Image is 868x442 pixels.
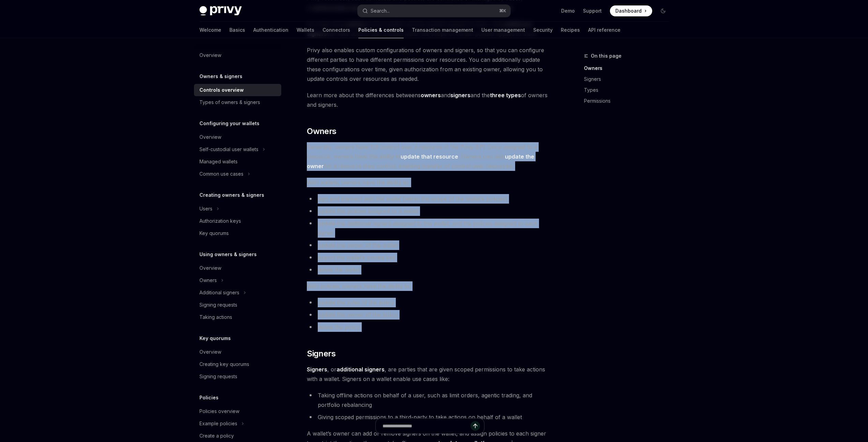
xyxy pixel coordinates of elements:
[253,22,288,38] a: Authentication
[591,52,622,60] span: On this page
[199,360,249,368] div: Creating key quorums
[421,92,441,99] a: owners
[307,322,553,332] li: delete the policy
[199,334,231,342] h5: Key quorums
[194,96,281,108] a: Types of owners & signers
[307,348,335,359] span: Signers
[199,98,260,106] div: Types of owners & signers
[318,266,360,273] span: delete the wallet
[199,51,221,59] div: Overview
[481,22,525,38] a: User management
[470,421,480,431] button: Send message
[584,74,674,85] a: Signers
[583,8,602,14] a: Support
[358,22,404,38] a: Policies & controls
[199,394,219,402] h5: Policies
[199,170,243,178] div: Common use cases
[199,432,234,440] div: Create a policy
[199,158,238,166] div: Managed wallets
[199,250,257,259] h5: Using owners & signers
[401,153,458,160] strong: update that resource
[199,145,258,153] div: Self-custodial user wallets
[229,22,245,38] a: Basics
[323,22,350,38] a: Connectors
[318,242,398,249] span: update the owner of the wallet
[307,90,553,109] span: Learn more about the differences betweens and and the of owners and signers.
[450,92,470,99] strong: signers
[194,84,281,96] a: Controls overview
[615,8,642,14] span: Dashboard
[584,95,674,106] a: Permissions
[318,195,507,202] span: sign and transact with the wallet (within the scope of the wallet’s policies)
[194,227,281,239] a: Key quorums
[199,313,232,321] div: Taking actions
[307,366,327,373] strong: Signers
[194,311,281,323] a: Taking actions
[307,126,336,137] span: Owners
[199,372,237,381] div: Signing requests
[307,298,553,307] li: update the rules of the policy
[194,358,281,370] a: Creating key quorums
[199,217,241,225] div: Authorization keys
[588,22,620,38] a: API reference
[194,262,281,274] a: Overview
[194,299,281,311] a: Signing requests
[318,208,418,215] span: update the policies assigned to a wallet
[194,156,281,168] a: Managed wallets
[199,6,242,16] img: dark logo
[194,49,281,61] a: Overview
[336,366,385,373] strong: additional signers
[561,8,575,14] a: Demo
[358,5,510,17] button: Search...⌘K
[318,254,395,261] span: export the wallet’s private key
[199,205,212,213] div: Users
[450,92,470,99] a: signers
[194,215,281,227] a: Authorization keys
[199,72,242,80] h5: Owners & signers
[199,348,221,356] div: Overview
[199,191,264,199] h5: Creating owners & signers
[412,22,473,38] a: Transaction management
[371,7,390,15] div: Search...
[318,220,537,236] span: update the additional signers assigned to the wallet, and the policies assigned to each signer
[490,92,521,99] strong: three types
[199,407,239,415] div: Policies overview
[199,419,237,428] div: Example policies
[199,133,221,141] div: Overview
[194,370,281,383] a: Signing requests
[194,131,281,143] a: Overview
[421,92,441,99] strong: owners
[307,178,553,187] span: With wallets, owners have the ability to:
[490,92,521,99] a: three types
[561,22,580,38] a: Recipes
[199,289,239,297] div: Additional signers
[610,5,652,16] a: Dashboard
[199,301,237,309] div: Signing requests
[307,45,553,84] span: Privy also enables custom configurations of owners and signers, so that you can configure differe...
[194,430,281,442] a: Create a policy
[499,8,506,14] span: ⌘ K
[199,264,221,272] div: Overview
[307,412,553,422] li: Giving scoped permissions to a third-party to take actions on behalf of a wallet
[297,22,314,38] a: Wallets
[199,276,217,284] div: Owners
[584,63,674,74] a: Owners
[658,5,669,16] button: Toggle dark mode
[307,281,553,291] span: With policies, owners have the ability to:
[307,142,553,171] span: Generally, owners have full control over a resource in the Privy API. Once assigned to a resource...
[533,22,553,38] a: Security
[307,391,553,410] li: Taking offline actions on behalf of a user, such as limit orders, agentic trading, and portfolio ...
[307,310,553,320] li: update the owner of the policy
[199,229,229,237] div: Key quorums
[584,85,674,95] a: Types
[199,119,259,128] h5: Configuring your wallets
[194,346,281,358] a: Overview
[199,22,221,38] a: Welcome
[307,365,553,384] span: , or , are parties that are given scoped permissions to take actions with a wallet. Signers on a ...
[199,86,244,94] div: Controls overview
[194,405,281,417] a: Policies overview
